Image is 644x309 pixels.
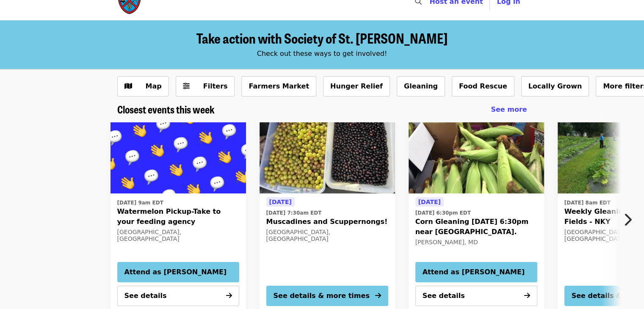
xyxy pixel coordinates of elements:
button: Filters (0 selected) [176,76,235,97]
span: [DATE] [269,199,292,205]
a: See more [491,105,527,115]
i: sliders-h icon [183,82,190,90]
img: Corn Gleaning Thursday, 8/28 at 6:30pm near Centreville. organized by Society of St. Andrew [409,122,544,193]
span: Corn Gleaning [DATE] 6:30pm near [GEOGRAPHIC_DATA]. [415,217,537,237]
button: Attend as [PERSON_NAME] [117,262,239,282]
button: Food Rescue [452,76,514,97]
button: Gleaning [397,76,445,97]
time: [DATE] 8am EDT [564,199,611,207]
button: Hunger Relief [323,76,390,97]
i: arrow-right icon [375,292,381,300]
button: Locally Grown [521,76,589,97]
time: [DATE] 9am EDT [117,199,163,207]
button: Next item [616,208,644,232]
a: See details for "Watermelon Pickup-Take to your feeding agency" [117,197,239,245]
button: Farmers Market [241,76,316,97]
img: Watermelon Pickup-Take to your feeding agency organized by Society of St. Andrew [111,122,246,193]
button: Show map view [117,76,169,97]
div: [GEOGRAPHIC_DATA], [GEOGRAPHIC_DATA] [117,229,239,243]
div: Closest events this week [111,103,534,116]
a: Closest events this week [117,103,215,116]
div: [PERSON_NAME], MD [415,239,537,246]
span: Attend as [PERSON_NAME] [124,267,232,277]
button: See details [117,286,239,306]
div: See details & more times [274,291,370,301]
time: [DATE] 6:30pm EDT [415,209,471,217]
button: See details [415,286,537,306]
div: Check out these ways to get involved! [117,49,527,59]
i: chevron-right icon [623,212,632,228]
i: arrow-right icon [226,292,232,300]
a: See details for "Corn Gleaning Thursday, 8/28 at 6:30pm near Centreville." [415,197,537,248]
button: Attend as [PERSON_NAME] [415,262,537,282]
span: Map [146,82,162,90]
span: See details [124,292,167,300]
img: Muscadines and Scuppernongs! organized by Society of St. Andrew [260,122,395,193]
span: Take action with Society of St. [PERSON_NAME] [196,28,448,48]
i: arrow-right icon [524,292,530,300]
button: See details & more times [266,286,388,306]
i: map icon [124,82,132,90]
div: [GEOGRAPHIC_DATA], [GEOGRAPHIC_DATA] [266,229,388,243]
span: See details [423,292,465,300]
span: Muscadines and Scuppernongs! [266,217,388,227]
a: Watermelon Pickup-Take to your feeding agency [111,122,246,193]
span: See more [491,105,527,113]
time: [DATE] 7:30am EDT [266,209,322,217]
span: Attend as [PERSON_NAME] [423,267,530,277]
a: Corn Gleaning Thursday, 8/28 at 6:30pm near Centreville. [409,122,544,193]
span: Filters [203,82,228,90]
span: Watermelon Pickup-Take to your feeding agency [117,207,239,227]
span: [DATE] [418,199,441,205]
span: Closest events this week [117,102,215,116]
